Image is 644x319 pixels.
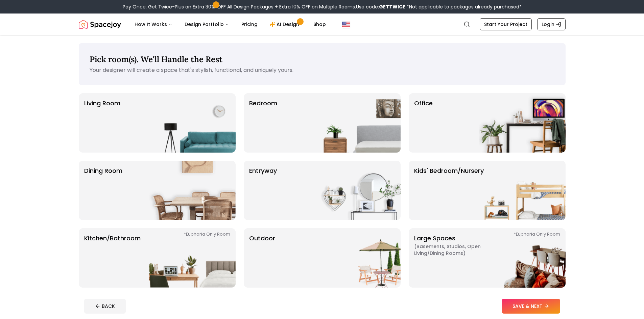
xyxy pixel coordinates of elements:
button: How It Works [129,18,178,31]
img: United States [342,20,350,28]
img: Dining Room [149,161,236,220]
img: Outdoor [314,228,401,288]
p: Dining Room [84,166,122,215]
span: Pick room(s). We'll Handle the Rest [90,54,222,64]
img: Kids' Bedroom/Nursery [479,161,566,220]
button: Design Portfolio [179,18,235,31]
a: AI Design [264,18,307,31]
p: Bedroom [249,99,277,147]
button: BACK [84,299,126,314]
b: GETTWICE [379,3,405,10]
img: Bedroom [314,93,401,153]
a: Start Your Project [480,18,532,30]
img: Spacejoy Logo [79,18,121,31]
button: SAVE & NEXT [502,299,560,314]
span: *Not applicable to packages already purchased* [405,3,522,10]
img: Living Room [149,93,236,153]
a: Login [537,18,566,30]
div: Pay Once, Get Twice-Plus an Extra 30% OFF All Design Packages + Extra 10% OFF on Multiple Rooms. [123,3,522,10]
p: Outdoor [249,234,275,282]
p: Office [414,99,433,147]
a: Pricing [236,18,263,31]
img: Office [479,93,566,153]
span: ( Basements, Studios, Open living/dining rooms ) [414,243,499,257]
p: Kids' Bedroom/Nursery [414,166,484,215]
a: Spacejoy [79,18,121,31]
p: entryway [249,166,277,215]
p: Your designer will create a space that's stylish, functional, and uniquely yours. [90,66,555,74]
span: Use code: [356,3,405,10]
nav: Global [79,14,566,35]
a: Shop [308,18,331,31]
img: Large Spaces *Euphoria Only [479,228,566,288]
p: Kitchen/Bathroom [84,234,141,282]
p: Large Spaces [414,234,499,282]
img: Kitchen/Bathroom *Euphoria Only [149,228,236,288]
p: Living Room [84,99,120,147]
nav: Main [129,18,331,31]
img: entryway [314,161,401,220]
